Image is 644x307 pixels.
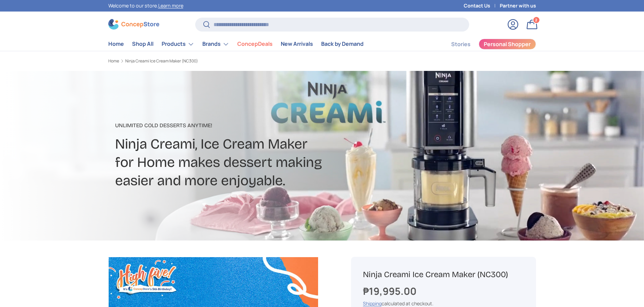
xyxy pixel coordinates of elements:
a: Partner with us [500,2,536,9]
a: Back by Demand [321,37,364,51]
a: New Arrivals [281,37,313,51]
a: ConcepDeals [237,37,273,51]
strong: ₱19,995.00 [363,284,418,298]
a: Personal Shopper [479,39,536,50]
nav: Secondary [435,37,536,51]
summary: Brands [198,37,233,51]
p: Welcome to our store. [108,2,183,9]
a: Home [108,59,119,63]
a: Shipping [363,300,382,307]
a: Products [162,37,194,51]
summary: Products [158,37,198,51]
a: Home [108,37,124,51]
h2: Ninja Creami, Ice Cream Maker for Home makes dessert making easier and more enjoyable. [115,135,376,190]
a: Learn more [158,2,183,9]
a: Stories [451,38,471,51]
span: Personal Shopper [484,41,531,47]
div: calculated at checkout. [363,300,524,307]
h1: Ninja Creami Ice Cream Maker (NC300) [363,269,524,280]
a: Ninja Creami Ice Cream Maker (NC300) [125,59,198,63]
a: Contact Us [464,2,500,9]
a: Shop All [132,37,153,51]
p: Unlimited Cold Desserts Anytime!​ [115,121,376,130]
nav: Primary [108,37,364,51]
span: 2 [535,17,537,22]
a: Brands [202,37,229,51]
nav: Breadcrumbs [108,58,335,64]
img: ConcepStore [108,19,159,30]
